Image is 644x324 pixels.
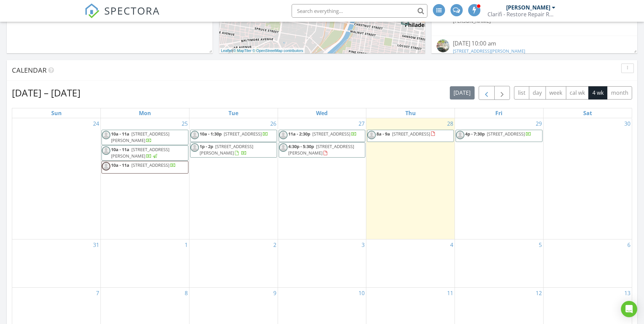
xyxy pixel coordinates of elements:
[219,48,305,54] div: |
[85,3,99,18] img: The Best Home Inspection Software - Spectora
[233,49,252,53] a: © MapTiler
[534,118,543,129] a: Go to August 29, 2025
[623,118,632,129] a: Go to August 30, 2025
[279,143,288,152] img: default-user-f0147aede5fd5fa78ca7ade42f37bd4542148d508eef1c3d3ea960f66861d68b.jpg
[137,108,152,118] a: Monday
[111,146,169,159] a: 10a - 11a [STREET_ADDRESS][PERSON_NAME]
[50,108,63,118] a: Sunday
[392,131,430,137] span: [STREET_ADDRESS]
[288,143,354,156] span: [STREET_ADDRESS][PERSON_NAME]
[190,143,199,152] img: default-user-f0147aede5fd5fa78ca7ade42f37bd4542148d508eef1c3d3ea960f66861d68b.jpg
[453,39,616,48] div: [DATE] 10:00 am
[104,3,160,18] span: SPECTORA
[253,49,303,53] a: © OpenStreetMap contributors
[102,161,188,173] a: 10a - 11a [STREET_ADDRESS]
[279,131,288,139] img: default-user-f0147aede5fd5fa78ca7ade42f37bd4542148d508eef1c3d3ea960f66861d68b.jpg
[102,146,110,155] img: default-user-f0147aede5fd5fa78ca7ade42f37bd4542148d508eef1c3d3ea960f66861d68b.jpg
[450,86,475,100] button: [DATE]
[494,86,510,100] button: Next
[465,131,485,137] span: 4p - 7:30p
[479,86,495,100] button: Previous
[404,108,417,118] a: Thursday
[449,239,455,250] a: Go to September 4, 2025
[101,239,189,288] td: Go to September 1, 2025
[607,86,632,100] button: month
[200,131,222,137] span: 10a - 1:30p
[92,118,100,129] a: Go to August 24, 2025
[224,131,262,137] span: [STREET_ADDRESS]
[487,11,555,18] div: Clarifi - Restore Repair Renew
[111,131,169,143] span: [STREET_ADDRESS][PERSON_NAME]
[189,118,278,239] td: Go to August 26, 2025
[102,162,110,170] img: default-user-f0147aede5fd5fa78ca7ade42f37bd4542148d508eef1c3d3ea960f66861d68b.jpg
[456,131,464,139] img: default-user-f0147aede5fd5fa78ca7ade42f37bd4542148d508eef1c3d3ea960f66861d68b.jpg
[102,145,188,161] a: 10a - 11a [STREET_ADDRESS][PERSON_NAME]
[465,131,531,137] a: 4p - 7:30p [STREET_ADDRESS]
[279,142,366,158] a: 4:30p - 5:30p [STREET_ADDRESS][PERSON_NAME]
[582,108,593,118] a: Saturday
[514,86,529,100] button: list
[288,143,354,156] a: 4:30p - 5:30p [STREET_ADDRESS][PERSON_NAME]
[376,131,437,137] a: 8a - 9a [STREET_ADDRESS]
[367,130,454,142] a: 8a - 9a [STREET_ADDRESS]
[288,131,357,137] a: 11a - 2:30p [STREET_ADDRESS]
[312,131,350,137] span: [STREET_ADDRESS]
[455,239,544,288] td: Go to September 5, 2025
[85,9,160,23] a: SPECTORA
[269,118,278,129] a: Go to August 26, 2025
[12,66,47,75] span: Calendar
[101,118,189,239] td: Go to August 25, 2025
[446,288,455,299] a: Go to September 11, 2025
[360,239,366,250] a: Go to September 3, 2025
[455,118,544,239] td: Go to August 29, 2025
[494,108,504,118] a: Friday
[190,131,199,139] img: default-user-f0147aede5fd5fa78ca7ade42f37bd4542148d508eef1c3d3ea960f66861d68b.jpg
[453,48,525,54] a: [STREET_ADDRESS][PERSON_NAME]
[180,118,189,129] a: Go to August 25, 2025
[446,118,455,129] a: Go to August 28, 2025
[543,118,632,239] td: Go to August 30, 2025
[183,288,189,299] a: Go to September 8, 2025
[453,18,491,24] span: [PERSON_NAME]
[102,131,110,139] img: default-user-f0147aede5fd5fa78ca7ade42f37bd4542148d508eef1c3d3ea960f66861d68b.jpg
[623,288,632,299] a: Go to September 13, 2025
[366,118,455,239] td: Go to August 28, 2025
[12,86,80,100] h2: [DATE] – [DATE]
[111,162,176,168] a: 10a - 11a [STREET_ADDRESS]
[278,239,366,288] td: Go to September 3, 2025
[200,131,268,137] a: 10a - 1:30p [STREET_ADDRESS]
[183,239,189,250] a: Go to September 1, 2025
[190,142,277,158] a: 1p - 2p [STREET_ADDRESS][PERSON_NAME]
[12,239,101,288] td: Go to August 31, 2025
[315,108,329,118] a: Wednesday
[102,130,188,145] a: 10a - 11a [STREET_ADDRESS][PERSON_NAME]
[437,39,632,70] a: [DATE] 10:00 am [STREET_ADDRESS][PERSON_NAME] [PERSON_NAME]
[111,162,129,168] span: 10a - 11a
[278,118,366,239] td: Go to August 27, 2025
[111,131,169,143] a: 10a - 11a [STREET_ADDRESS][PERSON_NAME]
[272,288,278,299] a: Go to September 9, 2025
[566,86,589,100] button: cal wk
[487,131,525,137] span: [STREET_ADDRESS]
[131,162,169,168] span: [STREET_ADDRESS]
[357,118,366,129] a: Go to August 27, 2025
[543,239,632,288] td: Go to September 6, 2025
[200,143,213,149] span: 1p - 2p
[12,118,101,239] td: Go to August 24, 2025
[534,288,543,299] a: Go to September 12, 2025
[227,108,240,118] a: Tuesday
[200,143,253,156] span: [STREET_ADDRESS][PERSON_NAME]
[357,288,366,299] a: Go to September 10, 2025
[95,288,100,299] a: Go to September 7, 2025
[111,131,129,137] span: 10a - 11a
[546,86,566,100] button: week
[366,239,455,288] td: Go to September 4, 2025
[456,130,542,142] a: 4p - 7:30p [STREET_ADDRESS]
[626,239,632,250] a: Go to September 6, 2025
[92,239,100,250] a: Go to August 31, 2025
[367,131,376,139] img: default-user-f0147aede5fd5fa78ca7ade42f37bd4542148d508eef1c3d3ea960f66861d68b.jpg
[111,146,169,159] span: [STREET_ADDRESS][PERSON_NAME]
[537,239,543,250] a: Go to September 5, 2025
[506,4,550,11] div: [PERSON_NAME]
[272,239,278,250] a: Go to September 2, 2025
